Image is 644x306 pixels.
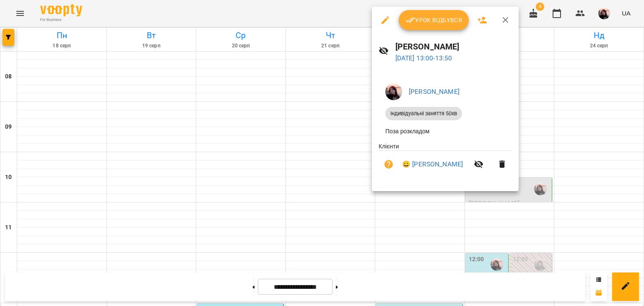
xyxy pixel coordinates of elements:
[379,124,512,139] li: Поза розкладом
[402,159,463,169] a: 😀 [PERSON_NAME]
[385,110,462,117] span: Індивідуальні заняття 50хв
[405,15,462,25] span: Урок відбувся
[399,10,469,30] button: Урок відбувся
[379,142,512,181] ul: Клієнти
[409,88,460,96] a: [PERSON_NAME]
[395,40,512,53] h6: [PERSON_NAME]
[385,83,402,100] img: 593dfa334cc66595748fde4e2f19f068.jpg
[379,154,399,174] button: Візит ще не сплачено. Додати оплату?
[395,54,452,62] a: [DATE] 13:00-13:50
